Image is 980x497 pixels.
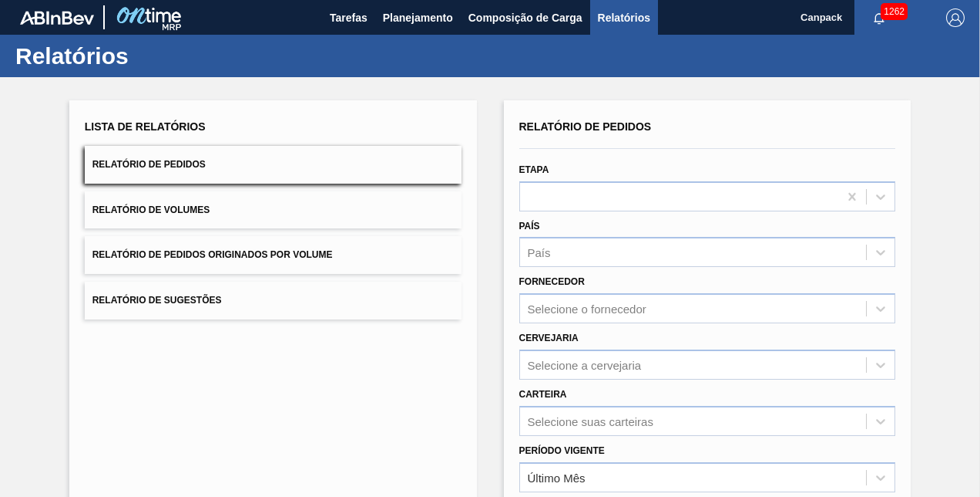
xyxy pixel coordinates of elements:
span: 1262 [881,3,908,20]
div: Selecione suas carteiras [528,414,653,428]
button: Notificações [854,7,904,29]
img: TNhmsLtSVTkK8tSr43FrP2fwEKptu5GPRR3wAAAABJRU5ErkJggg== [20,11,94,25]
span: Relatório de Volumes [92,205,210,215]
label: Etapa [519,164,549,175]
span: Relatório de Sugestões [92,295,222,306]
button: Relatório de Pedidos [85,146,461,184]
div: Selecione a cervejaria [528,358,642,371]
button: Relatório de Pedidos Originados por Volume [85,236,461,274]
label: País [519,221,540,232]
div: País [528,246,551,259]
button: Relatório de Volumes [85,191,461,229]
label: Período Vigente [519,445,605,456]
span: Tarefas [330,8,367,27]
span: Lista de Relatórios [85,120,206,133]
span: Relatório de Pedidos [519,120,652,133]
h1: Relatórios [15,47,289,65]
label: Carteira [519,389,567,400]
label: Fornecedor [519,276,585,287]
div: Último Mês [528,471,586,484]
span: Planejamento [383,8,453,27]
span: Composição de Carga [468,8,582,27]
label: Cervejaria [519,333,579,343]
img: Logout [946,8,965,27]
span: Relatórios [598,8,650,27]
div: Selecione o fornecedor [528,303,646,316]
button: Relatório de Sugestões [85,282,461,319]
span: Relatório de Pedidos [92,159,206,170]
span: Relatório de Pedidos Originados por Volume [92,249,333,260]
